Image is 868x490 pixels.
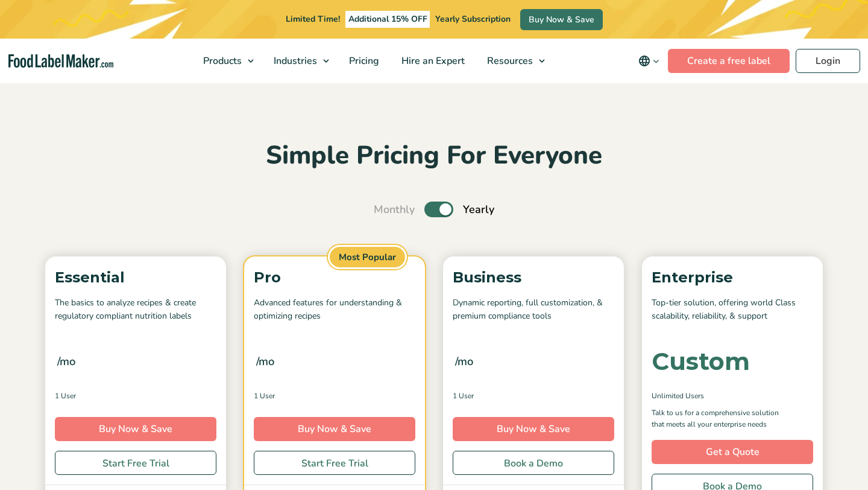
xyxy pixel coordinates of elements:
p: Advanced features for understanding & optimizing recipes [254,296,415,323]
span: Monthly [374,202,415,218]
a: Hire an Expert [391,39,473,83]
p: Essential [55,266,216,289]
a: Resources [476,39,551,83]
span: Limited Time! [286,13,340,25]
span: /mo [57,353,75,370]
span: Industries [270,54,318,68]
p: Business [453,266,614,289]
span: /mo [256,353,274,370]
span: 1 User [55,390,76,401]
span: Yearly [463,202,494,218]
span: 1 User [254,390,275,401]
p: Dynamic reporting, full customization, & premium compliance tools [453,296,614,323]
a: Start Free Trial [55,451,216,475]
a: Products [192,39,260,83]
span: Most Popular [328,245,407,270]
a: Buy Now & Save [55,417,216,441]
p: Talk to us for a comprehensive solution that meets all your enterprise needs [652,407,790,430]
p: Enterprise [652,266,813,289]
span: Resources [483,54,534,68]
label: Toggle [424,202,453,217]
div: Custom [652,349,750,374]
p: The basics to analyze recipes & create regulatory compliant nutrition labels [55,296,216,323]
span: Pricing [345,54,380,68]
a: Create a free label [668,49,790,73]
a: Pricing [338,39,388,83]
a: Book a Demo [453,451,614,475]
span: Yearly Subscription [435,13,511,25]
a: Buy Now & Save [453,417,614,441]
span: Unlimited Users [652,390,704,401]
a: Industries [263,39,335,83]
span: Additional 15% OFF [345,11,430,28]
span: Products [200,54,243,68]
a: Login [796,49,860,73]
a: Buy Now & Save [520,9,603,30]
span: /mo [455,353,473,370]
p: Pro [254,266,415,289]
a: Buy Now & Save [254,417,415,441]
span: 1 User [453,390,474,401]
a: Start Free Trial [254,451,415,475]
p: Top-tier solution, offering world Class scalability, reliability, & support [652,296,813,323]
a: Get a Quote [652,440,813,464]
span: Hire an Expert [398,54,466,68]
h2: Simple Pricing For Everyone [39,139,829,173]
